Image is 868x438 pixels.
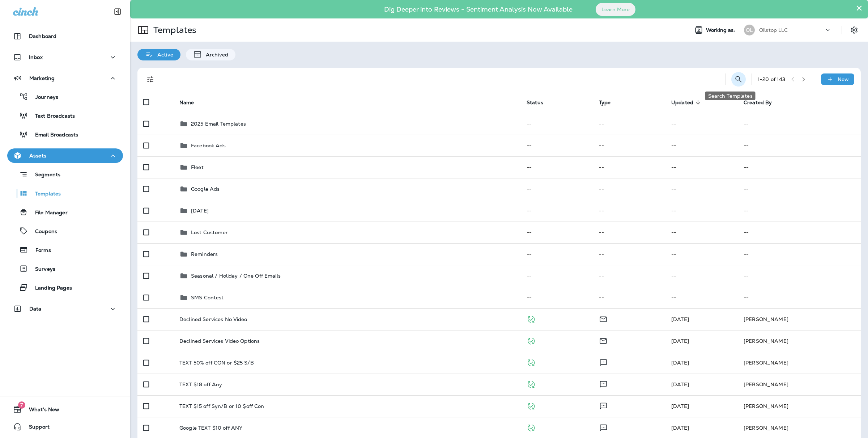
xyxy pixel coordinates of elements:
[22,424,50,433] span: Support
[521,113,593,135] td: --
[671,359,689,366] span: Jay Ferrick
[18,401,25,409] span: 7
[593,265,665,287] td: --
[7,108,123,123] button: Text Broadcasts
[521,287,593,308] td: --
[150,25,196,35] p: Templates
[521,200,593,222] td: --
[521,265,593,287] td: --
[7,223,123,239] button: Coupons
[665,135,738,156] td: --
[28,191,61,198] p: Templates
[179,316,247,322] p: Declined Services No Video
[191,164,204,170] p: Fleet
[706,27,737,33] span: Working as:
[179,403,264,409] p: TEXT $15 off Syn/B or 10 $off Con
[179,338,260,344] p: Declined Services Video Options
[599,359,608,365] span: Text
[179,425,242,431] p: Google TEXT $10 off ANY
[7,402,123,417] button: 7What's New
[521,156,593,178] td: --
[593,222,665,243] td: --
[738,200,861,222] td: --
[593,200,665,222] td: --
[738,287,861,308] td: --
[599,99,620,106] span: Type
[665,156,738,178] td: --
[7,205,123,220] button: File Manager
[671,381,689,388] span: Jay Ferrick
[665,200,738,222] td: --
[758,76,786,82] div: 1 - 20 of 143
[7,148,123,163] button: Assets
[22,407,59,415] span: What's New
[738,330,861,352] td: [PERSON_NAME]
[671,403,689,409] span: Jay Ferrick
[599,380,608,387] span: Text
[848,24,861,37] button: Settings
[856,2,863,14] button: Close
[7,261,123,276] button: Surveys
[7,186,123,201] button: Templates
[744,99,781,106] span: Created By
[191,295,224,300] p: SMS Contest
[527,100,543,106] span: Status
[28,172,60,179] p: Segments
[521,178,593,200] td: --
[593,135,665,156] td: --
[738,222,861,243] td: --
[599,100,611,106] span: Type
[191,229,228,235] p: Lost Customer
[665,178,738,200] td: --
[738,265,861,287] td: --
[527,337,536,344] span: Published
[521,135,593,156] td: --
[154,52,173,58] p: Active
[179,99,204,106] span: Name
[665,287,738,308] td: --
[738,178,861,200] td: --
[7,420,123,434] button: Support
[7,167,123,182] button: Segments
[7,89,123,104] button: Journeys
[29,75,55,81] p: Marketing
[527,402,536,409] span: Published
[521,222,593,243] td: --
[363,8,593,10] p: Dig Deeper into Reviews - Sentiment Analysis Now Available
[107,4,128,19] button: Collapse Sidebar
[599,424,608,430] span: Text
[191,186,220,192] p: Google Ads
[738,135,861,156] td: --
[665,222,738,243] td: --
[28,210,68,216] p: File Manager
[599,315,608,322] span: Email
[593,113,665,135] td: --
[29,306,42,312] p: Data
[671,99,703,106] span: Updated
[521,243,593,265] td: --
[191,251,218,257] p: Reminders
[738,243,861,265] td: --
[191,121,246,127] p: 2025 Email Templates
[596,3,635,16] button: Learn More
[7,50,123,64] button: Inbox
[738,395,861,417] td: [PERSON_NAME]
[28,132,78,139] p: Email Broadcasts
[29,54,43,60] p: Inbox
[738,113,861,135] td: --
[191,273,281,279] p: Seasonal / Holiday / One Off Emails
[202,52,228,58] p: Archived
[599,337,608,344] span: Email
[179,100,194,106] span: Name
[29,153,46,159] p: Assets
[28,113,75,120] p: Text Broadcasts
[28,228,57,235] p: Coupons
[7,242,123,257] button: Forms
[593,243,665,265] td: --
[593,156,665,178] td: --
[671,425,689,431] span: Jay Ferrick
[671,338,689,344] span: Priscilla Valverde
[7,280,123,295] button: Landing Pages
[191,208,209,214] p: [DATE]
[665,265,738,287] td: --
